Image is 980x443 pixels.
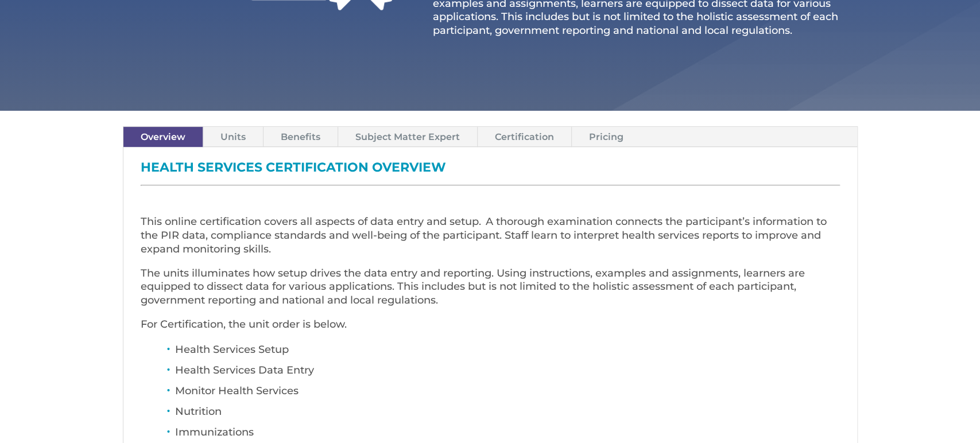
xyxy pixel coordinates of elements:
a: Subject Matter Expert [338,127,477,147]
a: Overview [123,127,203,147]
a: Pricing [572,127,641,147]
li: Nutrition [175,404,839,425]
p: This online certification covers all aspects of data entry and setup. A thorough examination conn... [141,215,840,266]
h3: Health Services Certification Overview [141,161,840,180]
a: Benefits [264,127,338,147]
li: Health Services Data Entry [175,363,839,383]
li: Health Services Setup [175,342,839,363]
a: Units [203,127,263,147]
a: Certification [478,127,571,147]
li: Monitor Health Services [175,383,839,404]
p: The units illuminates how setup drives the data entry and reporting. Using instructions, examples... [141,267,840,318]
p: For Certification, the unit order is below. [141,318,840,342]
